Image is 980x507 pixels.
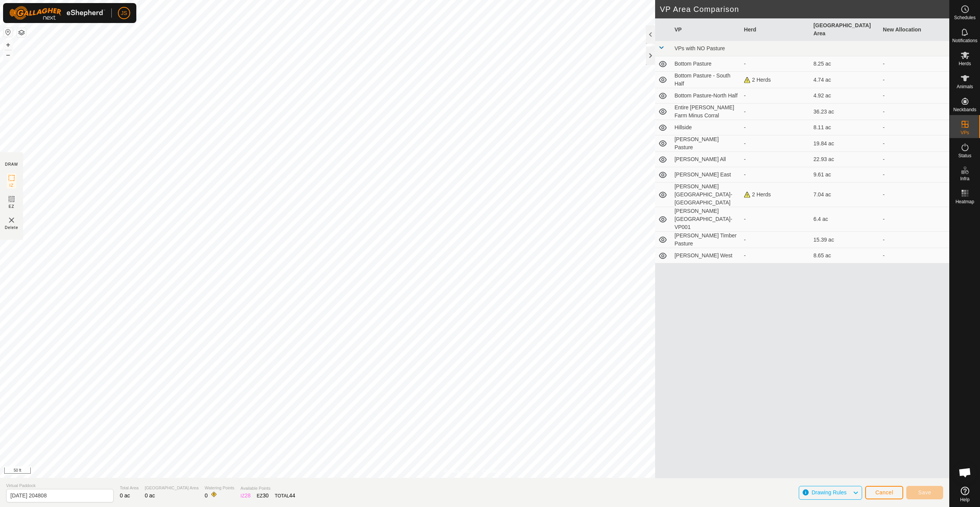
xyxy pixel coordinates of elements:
[958,61,971,66] span: Herds
[880,18,949,41] th: New Allocation
[671,135,741,152] td: [PERSON_NAME] Pasture
[744,108,807,116] div: -
[811,489,846,495] span: Drawing Rules
[744,140,807,148] div: -
[245,492,251,499] span: 28
[880,248,949,263] td: -
[955,199,974,204] span: Heatmap
[810,88,880,104] td: 4.92 ac
[906,486,943,499] button: Save
[810,18,880,41] th: [GEOGRAPHIC_DATA] Area
[810,183,880,207] td: 7.04 ac
[10,183,14,188] span: IZ
[810,152,880,167] td: 22.93 ac
[9,204,15,209] span: EZ
[671,88,741,104] td: Bottom Pasture-North Half
[671,207,741,232] td: [PERSON_NAME] [GEOGRAPHIC_DATA]-VP001
[5,225,18,230] span: Delete
[674,45,725,51] span: VPs with NO Pasture
[954,461,977,484] a: Open chat
[482,468,505,475] a: Contact Us
[145,485,199,491] span: [GEOGRAPHIC_DATA] Area
[120,485,139,491] span: Total Area
[880,72,949,88] td: -
[960,497,970,502] span: Help
[810,248,880,263] td: 8.65 ac
[17,28,26,37] button: Map Layers
[880,183,949,207] td: -
[744,92,807,100] div: -
[880,167,949,183] td: -
[953,107,976,112] span: Neckbands
[880,56,949,72] td: -
[880,104,949,120] td: -
[660,5,949,14] h2: VP Area Comparison
[950,484,980,505] a: Help
[741,18,810,41] th: Herd
[810,104,880,120] td: 36.23 ac
[671,56,741,72] td: Bottom Pasture
[145,492,155,499] span: 0 ac
[880,120,949,135] td: -
[257,492,269,500] div: EZ
[744,60,807,68] div: -
[240,492,250,500] div: IZ
[865,486,903,499] button: Cancel
[744,191,807,199] div: 2 Herds
[121,9,127,17] span: JS
[918,489,931,495] span: Save
[957,84,973,89] span: Animals
[810,120,880,135] td: 8.11 ac
[275,492,295,500] div: TOTAL
[744,171,807,179] div: -
[444,468,473,475] a: Privacy Policy
[671,18,741,41] th: VP
[954,15,975,20] span: Schedules
[960,176,969,181] span: Infra
[671,152,741,167] td: [PERSON_NAME] All
[810,167,880,183] td: 9.61 ac
[240,485,295,492] span: Available Points
[744,123,807,132] div: -
[671,232,741,248] td: [PERSON_NAME] Timber Pasture
[7,216,16,225] img: VP
[289,492,295,499] span: 44
[875,489,893,495] span: Cancel
[120,492,130,499] span: 0 ac
[744,155,807,163] div: -
[880,207,949,232] td: -
[3,40,13,49] button: +
[9,6,105,20] img: Gallagher Logo
[744,252,807,260] div: -
[880,152,949,167] td: -
[880,88,949,104] td: -
[3,28,13,37] button: Reset Map
[3,50,13,59] button: –
[671,72,741,88] td: Bottom Pasture - South Half
[671,104,741,120] td: Entire [PERSON_NAME] Farm Minus Corral
[671,183,741,207] td: [PERSON_NAME] [GEOGRAPHIC_DATA]-[GEOGRAPHIC_DATA]
[960,130,969,135] span: VPs
[810,232,880,248] td: 15.39 ac
[263,492,269,499] span: 30
[810,56,880,72] td: 8.25 ac
[744,76,807,84] div: 2 Herds
[958,153,971,158] span: Status
[205,485,234,491] span: Watering Points
[880,232,949,248] td: -
[810,207,880,232] td: 6.4 ac
[810,135,880,152] td: 19.84 ac
[671,167,741,183] td: [PERSON_NAME] East
[671,248,741,263] td: [PERSON_NAME] West
[952,38,977,43] span: Notifications
[6,482,114,489] span: Virtual Paddock
[880,135,949,152] td: -
[205,492,208,499] span: 0
[5,161,18,167] div: DRAW
[744,236,807,244] div: -
[671,120,741,135] td: Hillside
[744,215,807,223] div: -
[810,72,880,88] td: 4.74 ac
